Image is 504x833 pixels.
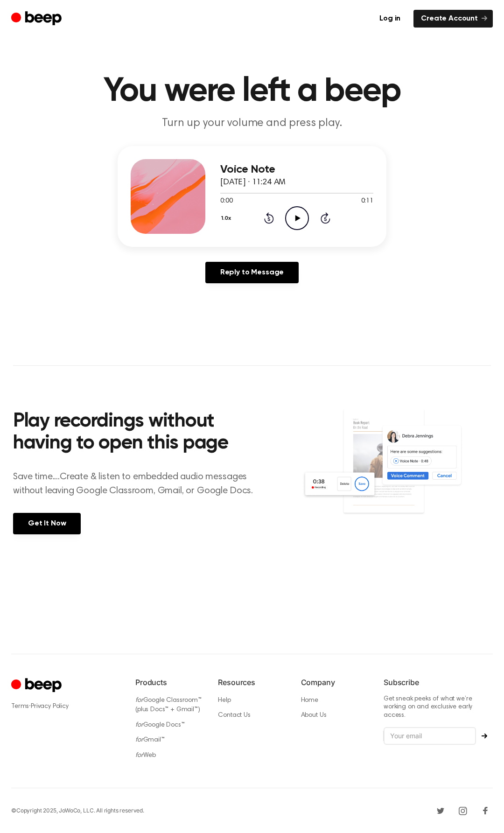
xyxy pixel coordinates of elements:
[220,210,235,226] button: 1.0x
[361,196,373,206] span: 0:11
[384,727,476,745] input: Your email
[13,513,81,534] a: Get It Now
[478,803,493,818] a: Facebook
[135,737,165,743] a: forGmail™
[220,178,286,187] span: [DATE] · 11:24 AM
[372,10,408,28] a: Log in
[433,803,448,818] a: Twitter
[73,116,431,131] p: Turn up your volume and press play.
[301,697,318,704] a: Home
[218,677,286,688] h6: Resources
[384,695,493,720] p: Get sneak peeks of what we’re working on and exclusive early access.
[135,752,143,759] i: for
[11,703,29,710] a: Terms
[13,470,265,498] p: Save time....Create & listen to embedded audio messages without leaving Google Classroom, Gmail, ...
[135,722,185,728] a: forGoogle Docs™
[13,75,491,108] h1: You were left a beep
[218,697,231,704] a: Help
[205,262,299,283] a: Reply to Message
[13,411,265,455] h2: Play recordings without having to open this page
[135,697,143,704] i: for
[220,196,232,206] span: 0:00
[455,803,470,818] a: Instagram
[301,677,369,688] h6: Company
[218,712,250,719] a: Contact Us
[11,806,144,815] div: © Copyright 2025, JoWoCo, LLC. All rights reserved.
[31,703,69,710] a: Privacy Policy
[413,10,493,28] a: Create Account
[135,752,156,759] a: forWeb
[301,712,327,719] a: About Us
[135,677,203,688] h6: Products
[11,677,64,695] a: Cruip
[384,677,493,688] h6: Subscribe
[476,733,493,739] button: Subscribe
[135,697,202,714] a: forGoogle Classroom™ (plus Docs™ + Gmail™)
[302,408,491,533] img: Voice Comments on Docs and Recording Widget
[135,722,143,728] i: for
[135,737,143,743] i: for
[220,163,373,176] h3: Voice Note
[11,701,120,711] div: ·
[11,10,64,28] a: Beep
